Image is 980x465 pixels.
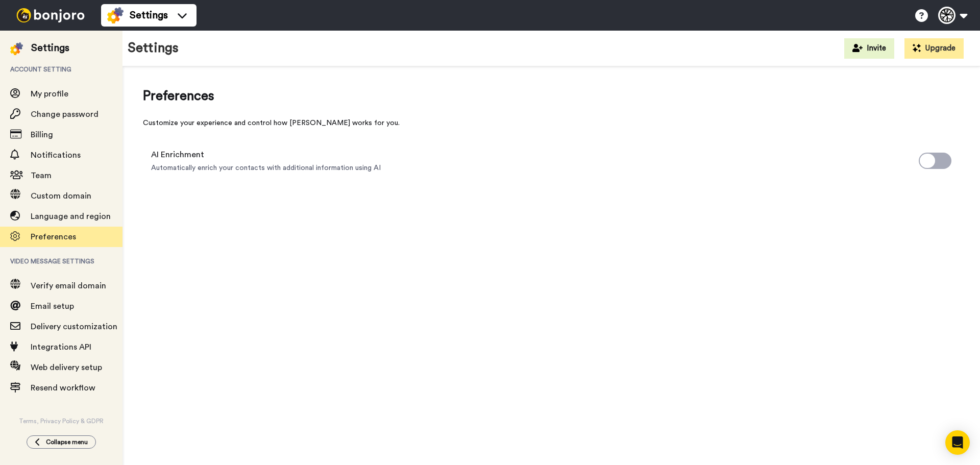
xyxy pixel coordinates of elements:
span: Web delivery setup [31,363,102,372]
span: Email setup [31,302,74,310]
span: Custom domain [31,192,91,200]
img: bj-logo-header-white.svg [12,8,89,22]
span: Change password [31,110,99,118]
button: Upgrade [904,38,964,59]
span: Delivery customization [31,323,117,331]
span: Integrations API [31,343,91,351]
button: Invite [844,38,894,59]
img: settings-colored.svg [10,42,23,55]
span: AI Enrichment [151,149,381,161]
h1: Settings [128,41,179,56]
span: Team [31,172,52,180]
span: My profile [31,90,68,98]
span: Preferences [31,233,76,241]
span: Settings [130,8,168,22]
span: Verify email domain [31,282,106,290]
span: Preferences [143,87,960,106]
div: Customize your experience and control how [PERSON_NAME] works for you. [143,118,960,128]
span: Automatically enrich your contacts with additional information using AI [151,163,381,173]
span: Notifications [31,151,81,159]
span: Language and region [31,212,111,221]
span: Resend workflow [31,384,95,392]
span: Billing [31,131,53,139]
div: Settings [31,41,69,55]
div: Open Intercom Messenger [945,430,970,455]
button: Collapse menu [27,435,96,449]
img: settings-colored.svg [107,7,124,23]
span: Collapse menu [46,438,88,446]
